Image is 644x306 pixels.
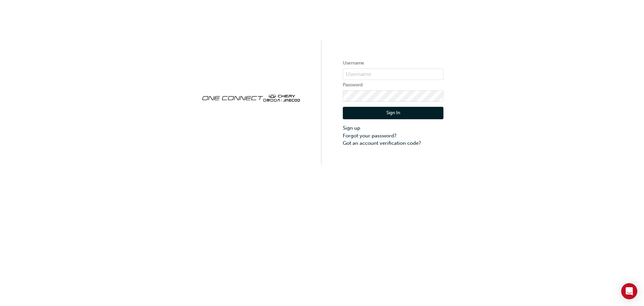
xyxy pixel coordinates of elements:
label: Password [343,81,443,89]
div: Open Intercom Messenger [621,283,637,299]
img: oneconnect [201,89,301,106]
a: Sign up [343,124,443,132]
button: Sign In [343,107,443,120]
label: Username [343,59,443,67]
input: Username [343,69,443,80]
a: Forgot your password? [343,132,443,140]
a: Got an account verification code? [343,139,443,147]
